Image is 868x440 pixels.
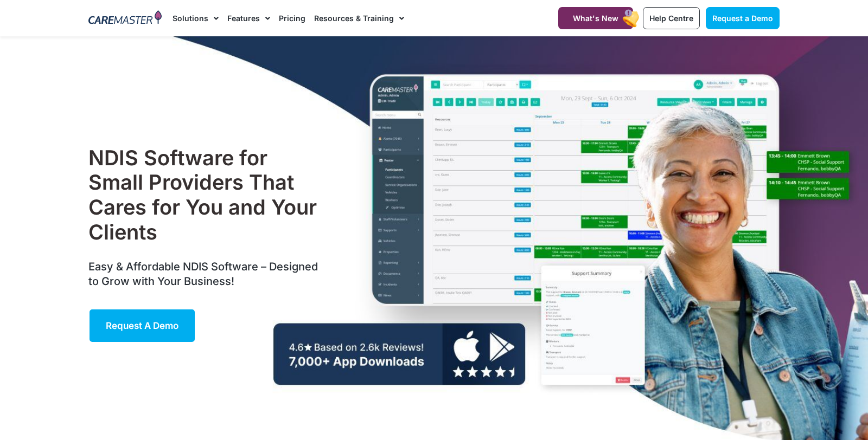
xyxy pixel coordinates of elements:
[643,7,700,29] a: Help Centre
[706,7,780,29] a: Request a Demo
[573,14,618,23] span: What's New
[88,260,318,288] span: Easy & Affordable NDIS Software – Designed to Grow with Your Business!
[649,14,693,23] span: Help Centre
[88,146,323,244] h1: NDIS Software for Small Providers That Cares for You and Your Clients
[88,10,162,27] img: CareMaster Logo
[558,7,633,29] a: What's New
[712,14,773,23] span: Request a Demo
[106,320,178,331] span: Request a Demo
[88,308,196,343] a: Request a Demo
